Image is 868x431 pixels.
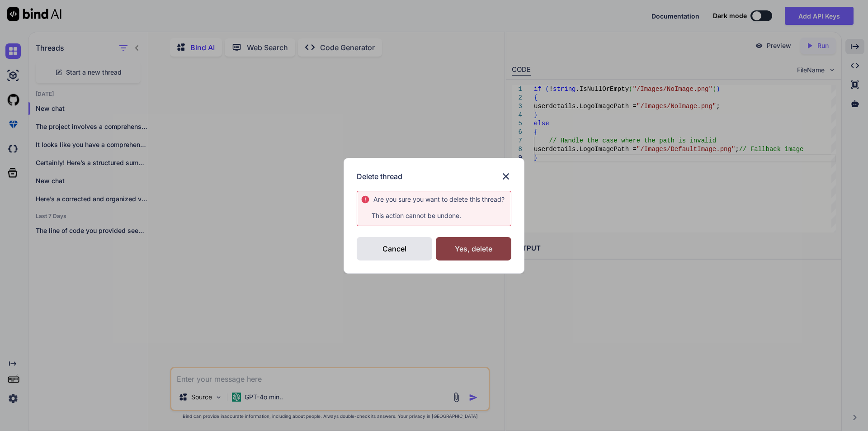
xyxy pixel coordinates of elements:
span: thread [480,195,501,203]
div: Yes, delete [436,237,511,260]
div: Cancel [357,237,432,260]
img: close [500,171,511,182]
div: Are you sure you want to delete this ? [373,195,505,204]
p: This action cannot be undone. [361,211,511,220]
h3: Delete thread [357,171,402,182]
